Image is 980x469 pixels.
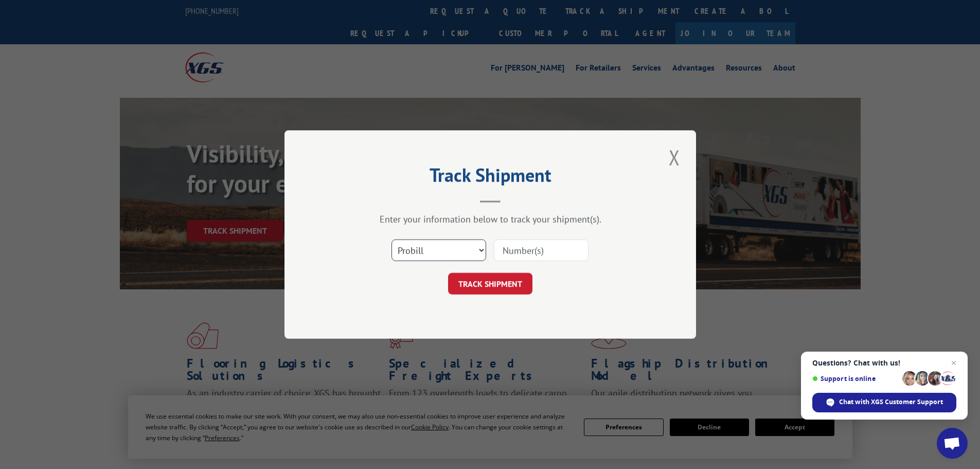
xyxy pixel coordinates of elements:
[448,273,532,294] button: TRACK SHIPMENT
[937,428,968,459] a: Open chat
[336,213,645,225] div: Enter your information below to track your shipment(s).
[336,168,645,187] h2: Track Shipment
[812,393,956,412] span: Chat with XGS Customer Support
[494,239,589,261] input: Number(s)
[812,359,956,367] span: Questions? Chat with us!
[839,397,943,407] span: Chat with XGS Customer Support
[812,375,899,383] span: Support is online
[666,143,683,171] button: Close modal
